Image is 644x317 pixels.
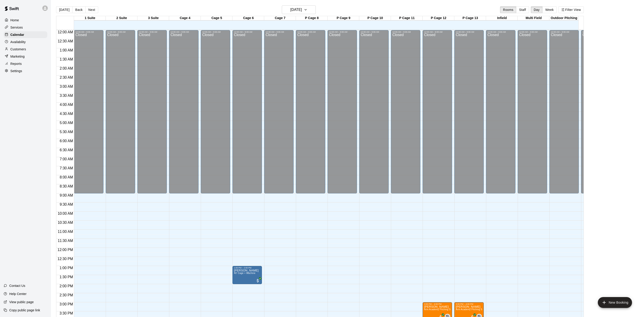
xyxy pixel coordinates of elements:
p: Home [10,18,19,22]
span: 9:30 AM [59,202,74,206]
div: Closed [75,33,102,195]
div: Marketing [4,53,47,60]
span: 2:30 AM [59,76,74,79]
div: 12:00 AM – 9:00 AM: Closed [169,30,199,193]
button: Day [531,6,543,13]
span: 6:30 AM [59,148,74,152]
div: 12:00 AM – 9:00 AM: Closed [581,30,610,193]
div: Infield [486,16,518,20]
button: Staff [516,6,529,13]
div: Multi Field [518,16,549,20]
div: 12:00 AM – 9:00 AM: Closed [391,30,420,193]
div: 12:00 AM – 9:00 AM [170,31,197,33]
div: 2 Suite [106,16,137,20]
a: Home [4,17,47,24]
p: Copy public page link [9,308,40,312]
a: Customers [4,46,47,53]
p: Availability [10,40,26,44]
div: Cage 5 [201,16,232,20]
div: Closed [456,33,482,195]
span: 2:00 AM [59,66,74,70]
button: [DATE] [282,5,316,14]
div: Closed [297,33,324,195]
p: Customers [10,47,26,51]
div: 12:00 AM – 9:00 AM [202,31,229,33]
span: 2:00 PM [58,284,74,288]
div: Closed [107,33,134,195]
p: Calendar [10,32,24,37]
div: Closed [329,33,356,195]
div: 12:00 AM – 9:00 AM: Closed [137,30,167,193]
div: 3:00 PM – 4:00 PM [456,303,482,305]
div: P Cage 9 [328,16,359,20]
span: 9:00 AM [59,193,74,197]
span: 12:00 PM [56,248,74,252]
div: 12:00 AM – 9:00 AM [424,31,451,33]
div: Cage 7 [264,16,296,20]
span: 5:30 AM [59,130,74,134]
div: 12:00 AM – 9:00 AM [266,31,292,33]
span: 1:30 AM [59,57,74,61]
div: Closed [487,33,514,195]
span: 11:30 AM [57,239,74,243]
p: Settings [10,69,22,73]
h6: [DATE] [290,7,302,13]
div: 12:00 AM – 9:00 AM: Closed [232,30,262,193]
div: 12:00 AM – 9:00 AM [392,31,419,33]
div: 12:00 AM – 9:00 AM [456,31,482,33]
div: 12:00 AM – 9:00 AM [519,31,546,33]
div: 12:00 AM – 9:00 AM [107,31,134,33]
div: 12:00 AM – 9:00 AM [582,31,609,33]
div: 12:00 AM – 9:00 AM: Closed [359,30,389,193]
span: 12:00 AM [57,30,74,34]
div: Cage 6 [232,16,264,20]
div: 12:00 AM – 9:00 AM: Closed [328,30,357,193]
div: 12:00 AM – 9:00 AM: Closed [74,30,103,193]
p: View public page [9,300,34,304]
a: Settings [4,68,47,74]
span: 3:30 AM [59,94,74,98]
div: 12:00 AM – 9:00 AM [75,31,102,33]
div: 12:00 AM – 9:00 AM: Closed [264,30,294,193]
a: Reports [4,60,47,67]
div: P Cage 10 [359,16,391,20]
div: 12:00 AM – 9:00 AM: Closed [423,30,452,193]
span: 11:00 AM [57,230,74,234]
div: P Cage 13 [454,16,486,20]
p: Help Center [9,292,26,296]
div: Outdoor Pitching 1 [549,16,581,20]
span: 1:00 PM [58,266,74,270]
div: 12:00 AM – 9:00 AM [297,31,324,33]
div: 12:00 AM – 9:00 AM [551,31,577,33]
span: Arm Academy Pitching Session 1 Hour - Pitching [424,308,476,311]
div: 12:00 AM – 9:00 AM: Closed [106,30,135,193]
div: Closed [551,33,577,195]
div: Services [4,24,47,31]
div: P Cage 12 [423,16,454,20]
span: Arm Academy Pitching Session 1 Hour - Pitching [456,308,508,311]
button: Back [72,6,86,13]
button: Filter View [558,6,584,13]
div: 12:00 AM – 9:00 AM [487,31,514,33]
span: 40’ Cage + Machine [234,272,255,274]
span: 4:00 AM [59,103,74,107]
span: 5:00 AM [59,121,74,125]
a: Availability [4,39,47,45]
span: 3:00 PM [58,302,74,306]
div: Closed [519,33,546,195]
div: 12:00 AM – 9:00 AM [139,31,165,33]
span: 12:30 PM [56,257,74,261]
span: 6:00 AM [59,139,74,143]
a: Calendar [4,31,47,38]
div: 12:00 AM – 9:00 AM [329,31,356,33]
div: 12:00 AM – 9:00 AM [234,31,261,33]
div: 12:00 AM – 9:00 AM: Closed [454,30,484,193]
div: 12:00 AM – 9:00 AM: Closed [518,30,547,193]
span: 1:30 PM [58,275,74,279]
div: Closed [234,33,261,195]
button: [DATE] [56,6,72,13]
div: Closed [139,33,165,195]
